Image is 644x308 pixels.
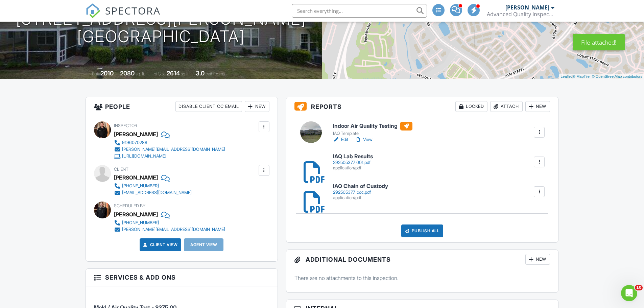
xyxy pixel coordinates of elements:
[16,10,306,46] h1: [STREET_ADDRESS][PERSON_NAME] [GEOGRAPHIC_DATA]
[333,183,388,200] a: IAQ Chain of Custody 292505377_coc.pdf application/pdf
[333,190,388,195] div: 292505377_coc.pdf
[333,160,373,165] div: 292505377_001.pdf
[114,219,225,226] a: [PHONE_NUMBER]
[142,241,178,248] a: Client View
[114,226,225,233] a: [PERSON_NAME][EMAIL_ADDRESS][DOMAIN_NAME]
[86,97,278,116] h3: People
[560,74,572,78] a: Leaflet
[333,122,412,131] h6: Indoor Air Quality Testing
[114,123,137,128] span: Inspector
[114,139,225,146] a: 9196070288
[122,227,225,232] div: [PERSON_NAME][EMAIL_ADDRESS][DOMAIN_NAME]
[136,71,145,76] span: sq. ft.
[333,165,373,171] div: application/pdf
[167,70,180,77] div: 2614
[573,34,625,50] div: File attached!
[333,122,412,137] a: Indoor Air Quality Testing IAQ Template
[122,183,159,189] div: [PHONE_NUMBER]
[86,269,278,286] h3: Services & Add ons
[122,220,159,226] div: [PHONE_NUMBER]
[245,101,269,112] div: New
[559,74,644,79] div: |
[505,4,549,11] div: [PERSON_NAME]
[114,167,128,172] span: Client
[122,190,192,195] div: [EMAIL_ADDRESS][DOMAIN_NAME]
[114,209,158,219] div: [PERSON_NAME]
[333,136,348,143] a: Edit
[86,3,100,18] img: The Best Home Inspection Software - Spectora
[333,153,373,171] a: IAQ Lab Results 292505377_001.pdf application/pdf
[114,153,225,160] a: [URL][DOMAIN_NAME]
[196,70,205,77] div: 3.0
[86,9,161,23] a: SPECTORA
[105,3,161,18] span: SPECTORA
[525,101,550,112] div: New
[490,101,523,112] div: Attach
[122,140,147,145] div: 9196070288
[333,183,388,189] h6: IAQ Chain of Custody
[455,101,487,112] div: Locked
[114,172,158,183] div: [PERSON_NAME]
[286,250,558,269] h3: Additional Documents
[120,70,135,77] div: 2080
[294,274,550,282] p: There are no attachments to this inspection.
[92,71,99,76] span: Built
[401,224,444,237] div: Publish All
[175,101,242,112] div: Disable Client CC Email
[333,195,388,200] div: application/pdf
[333,153,373,160] h6: IAQ Lab Results
[592,74,642,78] a: © OpenStreetMap contributors
[114,183,192,189] a: [PHONE_NUMBER]
[621,285,637,301] iframe: Intercom live chat
[333,131,412,136] div: IAQ Template
[151,71,166,76] span: Lot Size
[114,203,145,208] span: Scheduled By
[487,11,554,18] div: Advanced Quality Inspections LLC
[573,74,591,78] a: © MapTiler
[114,146,225,153] a: [PERSON_NAME][EMAIL_ADDRESS][DOMAIN_NAME]
[114,129,158,139] div: [PERSON_NAME]
[525,254,550,265] div: New
[286,97,558,116] h3: Reports
[114,189,192,196] a: [EMAIL_ADDRESS][DOMAIN_NAME]
[181,71,189,76] span: sq.ft.
[206,71,225,76] span: bathrooms
[355,136,373,143] a: View
[122,147,225,152] div: [PERSON_NAME][EMAIL_ADDRESS][DOMAIN_NAME]
[292,4,427,18] input: Search everything...
[122,153,166,159] div: [URL][DOMAIN_NAME]
[635,285,643,290] span: 10
[100,70,114,77] div: 2010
